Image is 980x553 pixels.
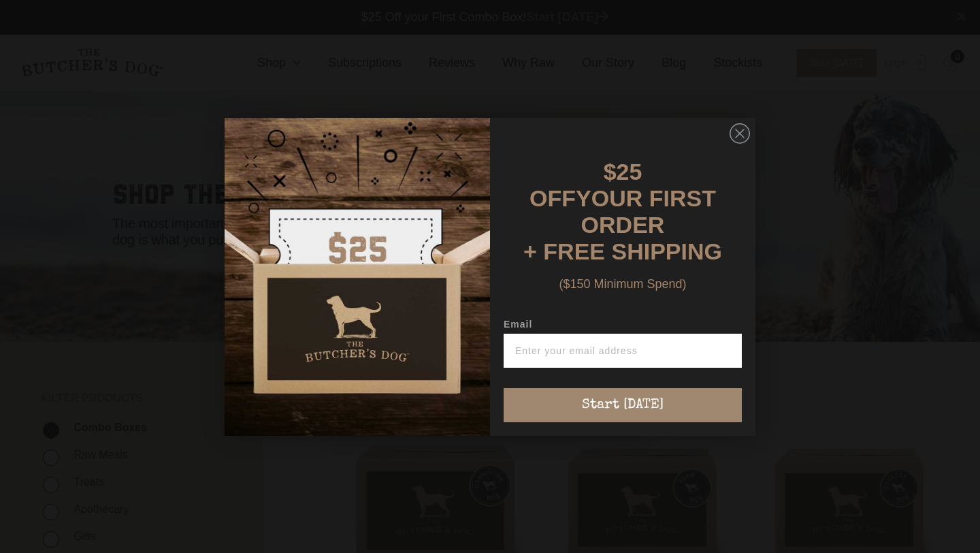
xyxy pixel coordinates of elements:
[225,118,490,436] img: d0d537dc-5429-4832-8318-9955428ea0a1.jpeg
[504,319,742,334] label: Email
[529,159,642,211] span: $25 OFF
[730,123,750,144] button: Close dialog
[504,334,742,368] input: Enter your email address
[523,185,722,264] span: YOUR FIRST ORDER + FREE SHIPPING
[504,388,742,422] button: Start [DATE]
[559,277,686,291] span: ($150 Minimum Spend)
